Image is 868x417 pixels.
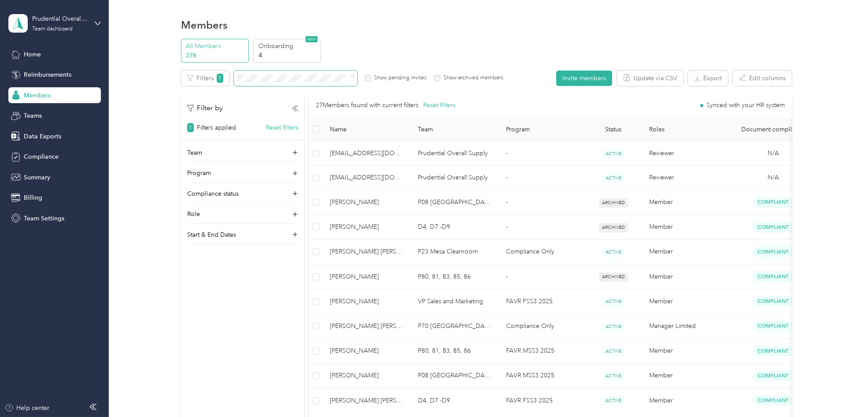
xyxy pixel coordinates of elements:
td: P70 Richmond [411,314,499,339]
span: [PERSON_NAME] [PERSON_NAME] [330,321,404,331]
td: P80, 81, 83, 85, 86 [411,264,499,289]
span: ACTIVE [602,347,624,356]
div: Team dashboard [32,26,73,32]
td: David A. Curry [323,289,411,314]
td: D4, D7 -D9 [411,215,499,240]
span: Synced with your HR system [706,102,785,108]
span: [PERSON_NAME] [330,197,404,207]
span: 1 [217,74,223,83]
td: David R. Nieto [323,364,411,388]
p: Start & End Dates [187,230,236,239]
span: ARCHIVED [599,272,628,282]
span: Compliance [24,152,59,161]
p: All Members [186,41,246,51]
th: Name [323,117,411,141]
p: Team [187,148,202,157]
span: Summary [24,173,50,182]
td: FAVR FSS3 2025 [499,289,585,314]
label: Show pending invites [371,74,426,82]
span: Reimbursements [24,70,71,79]
th: Status [585,117,642,141]
span: Members [24,91,51,100]
p: Role [187,209,200,219]
td: Member [642,240,730,264]
p: Program [187,168,211,178]
span: ACTIVE [602,372,624,381]
span: Compliant [753,272,794,282]
td: P08 Fresno [411,190,499,215]
span: ACTIVE [602,322,624,331]
span: Compliant [753,395,794,406]
button: Reset filters [423,101,455,110]
span: Compliant [753,197,794,207]
td: Jonathan David Torbett [323,264,411,289]
td: D4, D7 -D9 [411,388,499,413]
button: Help center [5,403,50,413]
p: Filter by [187,103,223,114]
span: Compliant [753,346,794,356]
span: Compliant [753,321,794,331]
td: Manager Limited [642,314,730,339]
td: - [499,141,585,166]
span: ARCHIVED [599,223,628,232]
div: Prudential Overall Supply [32,14,87,23]
span: [PERSON_NAME] [PERSON_NAME] [330,247,404,257]
td: Jonathan David Floyd [323,388,411,413]
span: ACTIVE [602,149,624,159]
span: [EMAIL_ADDRESS][DOMAIN_NAME] [330,149,404,158]
span: [PERSON_NAME] [330,222,404,232]
td: David W. Walker [323,339,411,364]
td: Daniel Angel De Avila [323,240,411,264]
span: [PERSON_NAME] [330,346,404,356]
span: [PERSON_NAME] [PERSON_NAME] [330,396,404,406]
span: Team Settings [24,214,64,223]
td: Member [642,339,730,364]
span: Billing [24,193,42,202]
td: - [499,215,585,240]
span: Home [24,50,41,59]
label: Show archived members [440,74,503,82]
td: Prudential Overall Supply [411,141,499,166]
span: ACTIVE [602,396,624,406]
span: Compliant [753,296,794,306]
span: Compliant [753,222,794,232]
td: Member [642,388,730,413]
td: Compliance Only [499,314,585,339]
span: [PERSON_NAME] [330,297,404,306]
td: Lee Marvin Walton [323,314,411,339]
td: FAVR FSS3 2025 [499,388,585,413]
span: [PERSON_NAME] [330,272,404,282]
td: P80, 81, 83, 85, 86 [411,339,499,364]
td: VP Sales and Marketing [411,289,499,314]
iframe: Everlance-gr Chat Button Frame [819,368,868,417]
td: Member [642,264,730,289]
button: Edit columns [733,71,792,86]
span: Teams [24,111,42,120]
td: Member [642,364,730,388]
td: P08 Fresno [411,364,499,388]
td: Reviewer [642,166,730,190]
td: Compliance Only [499,240,585,264]
button: Invite members [556,71,612,86]
span: N/A [768,149,779,158]
p: 4 [259,51,318,60]
p: 27 Members found with current filters [316,101,418,110]
td: - [499,190,585,215]
p: Filters applied [197,123,236,132]
td: favr1+puniforms@everlance.com [323,141,411,166]
td: FAVR MSS3 2025 [499,339,585,364]
th: Roles [642,117,730,141]
td: Prudential Overall Supply [411,166,499,190]
span: [PERSON_NAME] [330,371,404,380]
div: Document compliance [737,126,809,133]
td: favr2+puniforms@everlance.com [323,166,411,190]
span: N/A [768,173,779,182]
td: - [499,264,585,289]
button: Filters1 [181,71,229,86]
span: ACTIVE [602,248,624,257]
span: ACTIVE [602,174,624,183]
span: Data Exports [24,132,61,141]
button: Reset filters [266,123,298,132]
p: Onboarding [259,41,318,51]
p: Compliance status [187,189,239,198]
